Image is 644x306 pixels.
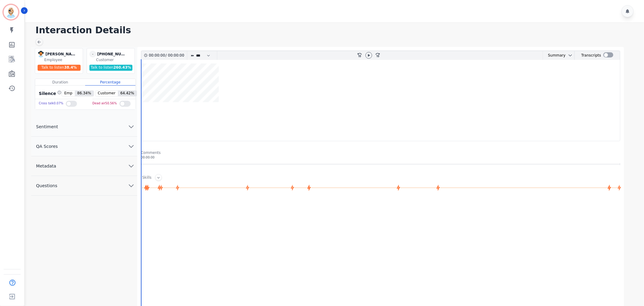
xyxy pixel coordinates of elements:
[31,163,61,169] span: Metadata
[568,53,573,58] svg: chevron down
[31,143,63,149] span: QA Scores
[45,51,76,57] div: [PERSON_NAME]
[89,51,96,57] span: -
[38,65,81,71] div: Talk to listen
[128,182,135,189] svg: chevron down
[85,79,135,86] div: Percentage
[39,99,63,108] div: Cross talk 0.07 %
[62,91,75,96] span: Emp
[95,91,118,96] span: Customer
[35,25,638,36] h1: Interaction Details
[31,176,137,196] button: Questions chevron down
[38,90,62,96] div: Silence
[31,137,137,156] button: QA Scores chevron down
[128,123,135,130] svg: chevron down
[97,51,128,57] div: [PHONE_NUMBER]
[44,57,82,62] div: Employee
[149,51,186,60] div: /
[128,162,135,170] svg: chevron down
[92,99,117,108] div: Dead air 50.56 %
[543,51,566,60] div: Summary
[31,117,137,137] button: Sentiment chevron down
[75,91,94,96] span: 86.34 %
[581,51,601,60] div: Transcripts
[167,51,183,60] div: 00:00:00
[142,175,152,181] div: Skills
[566,53,573,58] button: chevron down
[4,5,18,19] img: Bordered avatar
[113,65,131,70] span: 260.43 %
[141,155,620,160] div: 00:00:00
[35,79,85,86] div: Duration
[128,143,135,150] svg: chevron down
[141,150,620,155] div: Comments
[64,65,77,70] span: 38.4 %
[149,51,165,60] div: 00:00:00
[31,183,62,189] span: Questions
[89,65,132,71] div: Talk to listen
[31,124,63,130] span: Sentiment
[96,57,133,62] div: Customer
[118,91,137,96] span: 64.42 %
[31,156,137,176] button: Metadata chevron down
